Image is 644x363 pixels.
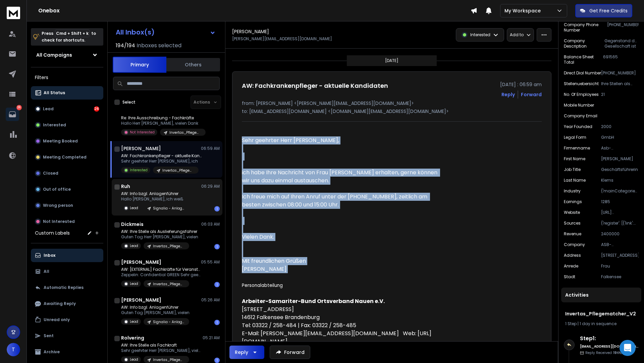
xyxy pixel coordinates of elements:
button: All [31,265,103,278]
span: 194 / 194 [116,42,135,50]
button: Reply [229,346,264,359]
p: Sehr geehrter Herr [PERSON_NAME], ich [121,159,202,164]
span: ich habe Ihre Nachricht von Frau [PERSON_NAME] erhalten, gerne können wir uns dazu einmal austaus... [242,169,439,184]
p: Company description [564,38,604,49]
p: Balance Sheet Total [564,54,603,65]
p: Klems [601,178,639,183]
button: Not Interested [31,215,103,228]
p: Signalia - Anlagenführer [153,206,185,211]
p: GmbH [601,135,639,140]
p: Company [564,242,585,247]
p: AW: Ihre Stelle als Fachkraft [121,343,202,348]
p: 06:29 AM [201,184,220,189]
p: Last Name [564,178,586,183]
p: [PERSON_NAME] [601,156,639,162]
button: Get Free Credits [575,4,632,17]
button: Forward [270,346,310,359]
h1: All Campaigns [36,52,72,58]
span: Arbeiter-Samariter-Bund Ortsverband Nauen e.V. [242,297,385,305]
p: Company Phone Number [564,22,607,33]
p: Reply Received [585,350,630,355]
p: Meeting Completed [43,155,87,160]
h1: [PERSON_NAME] [232,28,269,35]
p: Ihre Stellen als Sozialpädagogen, Ergotherapeut, Heilerziehungspfleger, Erzieher, Fachkrankenpfleger [601,81,639,86]
p: 21 [601,92,639,97]
h1: Ruh [121,183,130,190]
p: No. of Employees [564,92,599,97]
div: 1 [214,244,220,249]
span: Vielen Dank. [242,233,274,241]
p: Wrong person [43,203,73,208]
p: Invertas_Pflegematcher_V2 [153,244,185,249]
p: All [44,269,49,274]
button: Unread only [31,313,103,326]
p: Invertas_Pflegematcher_V2 [153,282,185,287]
p: Anrede [564,263,578,269]
p: Lead [130,319,138,324]
p: 05:26 AM [201,297,220,303]
button: Interested [31,118,103,132]
p: Hallo Herr [PERSON_NAME], vielen Dank [121,121,202,126]
p: Archive [44,349,60,355]
p: ASB-Psychosoziale Betreuungsdienste im Havelland gGmbH [601,242,639,247]
h1: AW: Fachkrankenpfleger - aktuelle Kandidaten [242,81,388,90]
button: All Status [31,86,103,100]
p: All Status [44,90,65,96]
p: Revenue [564,231,581,237]
p: Guten Tag Herr [PERSON_NAME], vielen [121,234,198,240]
p: Unread only [44,317,70,322]
p: Lead [130,205,138,210]
p: Invertas_Pflegematcher_V2 [162,168,195,173]
p: Sent [44,333,54,339]
p: Firmenname [564,145,590,151]
p: {'register': [{'link': '[URL][DOMAIN_NAME]', 'type': 'nd'}], 'homepage': [{'link': '[URL][DOMAIN_... [601,221,639,226]
p: Lead [43,106,54,112]
div: Activities [561,288,641,302]
span: Mit freundlichen Grüßen [PERSON_NAME] [242,257,306,273]
p: Inbox [44,253,55,258]
p: 2000 [601,124,639,129]
p: Signalia - Anlagenführer [153,319,185,324]
h1: All Inbox(s) [116,29,155,36]
p: from: [PERSON_NAME] <[PERSON_NAME][EMAIL_ADDRESS][DOMAIN_NAME]> [242,100,542,107]
p: 26 [16,105,22,110]
button: Out of office [31,183,103,196]
p: {'mainCategories': ['social'], 'subCategories': ['social.organisations']} [601,188,639,194]
p: Closed [43,171,58,176]
span: Sehr geehrter Herr [PERSON_NAME], [242,136,339,144]
button: Wrong person [31,199,103,212]
p: Stellenuebersicht [564,81,599,86]
p: Awaiting Reply [44,301,76,306]
button: Meeting Booked [31,134,103,148]
p: Direct Dial Number [564,70,601,76]
span: 19th, Aug [613,350,630,355]
button: Sent [31,329,103,343]
h1: [PERSON_NAME] [121,259,161,265]
h1: Rolvering [121,335,144,341]
p: Sources [564,221,581,226]
div: | [565,321,637,326]
p: 05:55 AM [201,259,220,265]
span: Cmd + Shift + k [55,29,90,37]
p: [PERSON_NAME][EMAIL_ADDRESS][DOMAIN_NAME] [232,36,332,42]
a: 26 [6,108,19,121]
span: Personalabteilung [242,282,283,289]
h1: Onebox [38,7,471,15]
p: Zeppelin: Confidential GREEN Sehr geehrter [121,272,202,278]
button: All Inbox(s) [110,25,221,39]
h1: [PERSON_NAME] [121,145,161,152]
h3: Filters [31,73,103,82]
p: Meeting Booked [43,138,78,144]
p: Out of office [43,187,71,192]
div: Reply [235,349,248,356]
p: Year Founded [564,124,592,129]
p: AW: Fachkrankenpfleger - aktuelle Kandidaten [121,153,202,159]
p: Hallo [PERSON_NAME], ich weiß [121,196,189,202]
button: Automatic Replies [31,281,103,294]
p: Falkensee [601,274,639,280]
button: Reply [501,91,515,98]
button: Archive [31,345,103,359]
button: Others [166,57,220,72]
p: Interested [470,32,490,38]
